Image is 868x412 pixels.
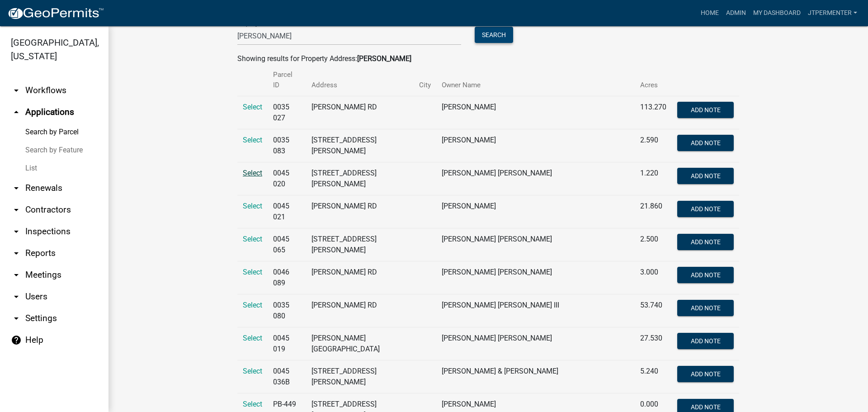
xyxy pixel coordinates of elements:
td: 2.590 [635,129,672,162]
a: My Dashboard [750,5,804,22]
button: Add Note [677,267,734,283]
td: [PERSON_NAME] [PERSON_NAME] [436,327,635,360]
th: Owner Name [436,64,635,96]
td: 0045 036B [268,360,306,393]
span: Add Note [690,139,720,146]
button: Add Note [677,201,734,217]
i: arrow_drop_up [11,107,22,118]
td: [PERSON_NAME] RD [306,261,414,294]
td: [PERSON_NAME] RD [306,294,414,327]
button: Add Note [677,168,734,184]
th: City [414,64,436,96]
td: 0035 080 [268,294,306,327]
td: 113.270 [635,96,672,129]
span: Add Note [690,106,720,113]
i: arrow_drop_down [11,85,22,96]
td: [PERSON_NAME] [PERSON_NAME] [436,261,635,294]
td: 1.220 [635,162,672,195]
td: 53.740 [635,294,672,327]
td: [PERSON_NAME][GEOGRAPHIC_DATA] [306,327,414,360]
td: [PERSON_NAME] [PERSON_NAME] [436,228,635,261]
span: Add Note [690,172,720,179]
a: Select [243,235,262,243]
button: Add Note [677,102,734,118]
span: Add Note [690,205,720,212]
strong: [PERSON_NAME] [357,54,411,63]
a: Select [243,367,262,375]
button: Add Note [677,234,734,250]
i: arrow_drop_down [11,291,22,302]
td: [PERSON_NAME] [436,195,635,228]
i: arrow_drop_down [11,248,22,259]
i: arrow_drop_down [11,226,22,237]
span: Add Note [690,238,720,245]
i: help [11,335,22,346]
button: Add Note [677,135,734,151]
td: 0045 065 [268,228,306,261]
td: 5.240 [635,360,672,393]
td: [STREET_ADDRESS][PERSON_NAME] [306,129,414,162]
a: jtpermenter [804,5,861,22]
span: Add Note [690,403,720,410]
td: [STREET_ADDRESS][PERSON_NAME] [306,360,414,393]
button: Add Note [677,300,734,316]
i: arrow_drop_down [11,204,22,215]
a: Select [243,334,262,342]
a: Select [243,301,262,309]
td: 21.860 [635,195,672,228]
div: Showing results for Property Address: [237,53,739,64]
button: Add Note [677,366,734,382]
a: Select [243,103,262,111]
td: 2.500 [635,228,672,261]
td: [PERSON_NAME] & [PERSON_NAME] [436,360,635,393]
th: Address [306,64,414,96]
td: [PERSON_NAME] [436,96,635,129]
td: 0035 083 [268,129,306,162]
td: 0035 027 [268,96,306,129]
i: arrow_drop_down [11,270,22,280]
td: 0045 020 [268,162,306,195]
a: Admin [722,5,750,22]
td: 0046 089 [268,261,306,294]
td: 3.000 [635,261,672,294]
a: Select [243,136,262,144]
button: Search [475,27,513,43]
a: Select [243,400,262,408]
td: [PERSON_NAME] [PERSON_NAME] III [436,294,635,327]
a: Home [697,5,722,22]
span: Add Note [690,370,720,377]
td: [PERSON_NAME] [436,129,635,162]
td: [PERSON_NAME] RD [306,96,414,129]
td: 27.530 [635,327,672,360]
a: Select [243,169,262,177]
button: Add Note [677,333,734,349]
th: Parcel ID [268,64,306,96]
td: [PERSON_NAME] [PERSON_NAME] [436,162,635,195]
i: arrow_drop_down [11,183,22,194]
span: Add Note [690,271,720,278]
i: arrow_drop_down [11,313,22,324]
th: Acres [635,64,672,96]
td: [PERSON_NAME] RD [306,195,414,228]
td: [STREET_ADDRESS][PERSON_NAME] [306,228,414,261]
span: Add Note [690,337,720,344]
a: Select [243,202,262,210]
td: 0045 019 [268,327,306,360]
td: [STREET_ADDRESS][PERSON_NAME] [306,162,414,195]
a: Select [243,268,262,276]
td: 0045 021 [268,195,306,228]
span: Add Note [690,304,720,311]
